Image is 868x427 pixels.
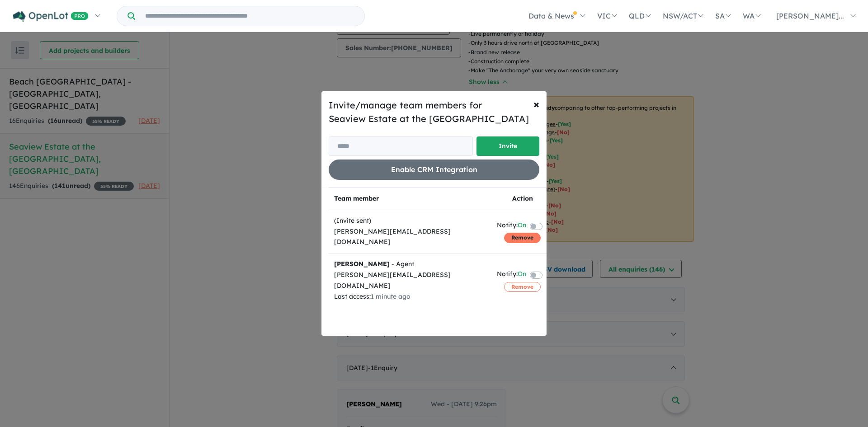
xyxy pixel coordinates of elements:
button: Enable CRM Integration [329,160,539,180]
span: On [518,220,526,232]
div: Last access: [334,291,486,302]
div: [PERSON_NAME][EMAIL_ADDRESS][DOMAIN_NAME] [334,226,486,248]
button: Remove [504,282,541,292]
div: Notify: [497,269,526,281]
strong: [PERSON_NAME] [334,260,390,268]
span: × [533,97,539,111]
th: Action [491,188,553,210]
button: Invite [476,136,539,156]
button: Remove [504,233,541,243]
span: On [518,269,526,281]
h5: Invite/manage team members for Seaview Estate at the [GEOGRAPHIC_DATA] [329,99,539,126]
img: Openlot PRO Logo White [13,11,89,22]
div: (Invite sent) [334,216,486,226]
span: 1 minute ago [371,292,410,300]
div: [PERSON_NAME][EMAIL_ADDRESS][DOMAIN_NAME] [334,270,486,291]
input: Try estate name, suburb, builder or developer [137,6,363,26]
th: Team member [329,188,491,210]
div: Notify: [497,220,526,232]
div: - Agent [334,259,486,270]
span: [PERSON_NAME]... [776,11,844,20]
